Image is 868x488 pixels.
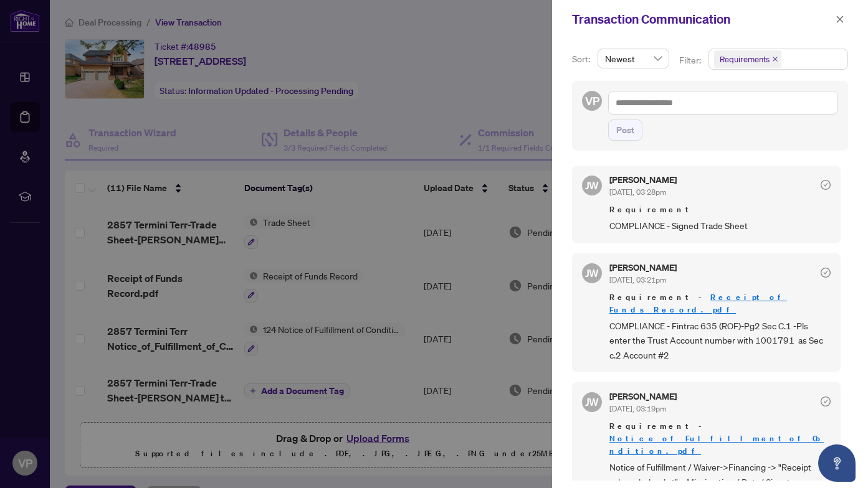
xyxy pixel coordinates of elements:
[608,120,642,141] button: Post
[821,180,831,190] span: check-circle
[609,291,831,316] span: Requirement -
[609,263,677,272] h5: [PERSON_NAME]
[609,275,666,284] span: [DATE], 03:21pm
[585,92,599,110] span: VP
[609,319,831,362] span: COMPLIANCE - Fintrac 635 (ROF)-Pg2 Sec C.1 -Pls enter the Trust Account number with 1001791 as Se...
[605,49,662,68] span: Newest
[585,177,599,194] span: JW
[572,52,593,66] p: Sort:
[609,204,831,216] span: Requirement
[836,15,844,24] span: close
[609,404,666,413] span: [DATE], 03:19pm
[772,56,778,62] span: close
[585,394,599,410] span: JW
[720,53,770,65] span: Requirements
[609,420,831,457] span: Requirement -
[818,444,856,482] button: Open asap
[609,187,666,197] span: [DATE], 03:28pm
[609,218,831,233] span: COMPLIANCE - Signed Trade Sheet
[585,265,599,281] span: JW
[821,396,831,406] span: check-circle
[679,54,703,67] p: Filter:
[609,176,677,184] h5: [PERSON_NAME]
[714,50,781,68] span: Requirements
[821,268,831,278] span: check-circle
[572,10,832,29] div: Transaction Communication
[609,392,677,401] h5: [PERSON_NAME]
[609,433,824,456] a: Notice_of_Fulfillment_of_Condition.pdf
[609,292,787,315] a: Receipt of Funds Record.pdf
